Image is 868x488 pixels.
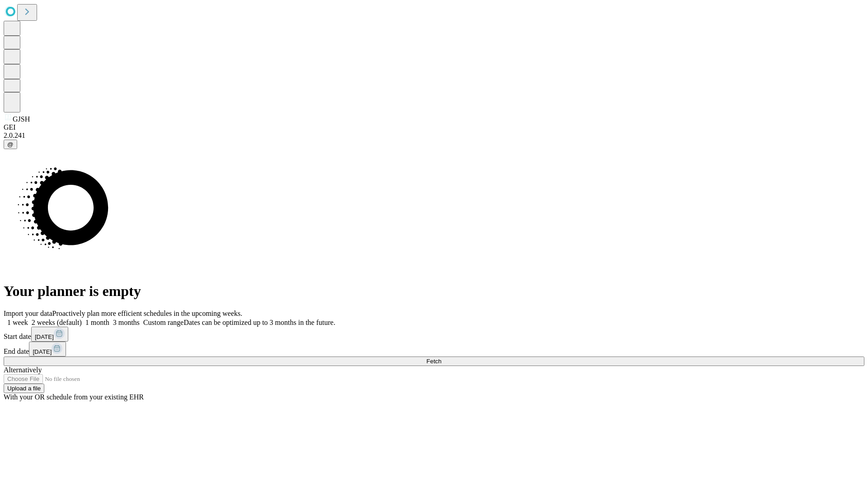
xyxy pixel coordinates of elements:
div: End date [4,342,864,357]
span: 1 month [85,319,109,326]
span: 1 week [7,319,28,326]
span: @ [7,141,14,148]
span: GJSH [13,115,30,123]
button: [DATE] [29,342,66,357]
h1: Your planner is empty [4,283,864,300]
span: Import your data [4,310,52,317]
button: @ [4,140,17,149]
button: Upload a file [4,384,44,393]
span: Fetch [426,358,441,365]
button: [DATE] [31,327,68,342]
span: With your OR schedule from your existing EHR [4,393,144,401]
span: [DATE] [35,333,54,340]
span: Custom range [143,319,184,326]
span: Dates can be optimized up to 3 months in the future. [184,319,335,326]
span: Alternatively [4,366,42,374]
button: Fetch [4,357,864,366]
div: Start date [4,327,864,342]
span: 3 months [113,319,140,326]
div: GEI [4,123,864,131]
span: Proactively plan more efficient schedules in the upcoming weeks. [52,310,242,317]
span: [DATE] [33,348,52,355]
div: 2.0.241 [4,131,864,140]
span: 2 weeks (default) [32,319,82,326]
